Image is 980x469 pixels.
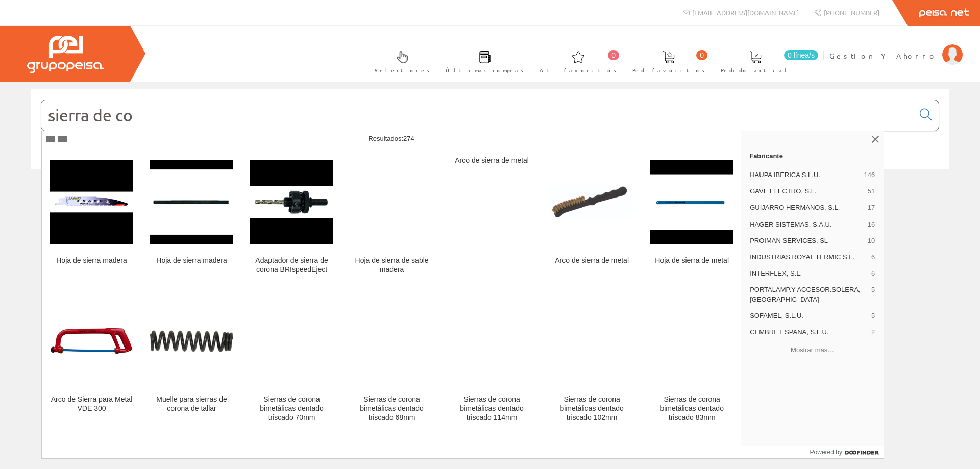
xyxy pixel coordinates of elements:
[608,50,619,60] span: 0
[350,395,433,423] div: Sierras de corona bimetálicas dentado triscado 68mm
[450,156,533,165] div: Arco de sierra de metal
[450,395,533,423] div: Sierras de corona bimetálicas dentado triscado 114mm
[784,50,818,60] span: 0 línea/s
[350,256,433,275] div: Hoja de sierra de sable madera
[750,285,867,304] span: PORTALAMP.Y ACCESOR.SOLERA, [GEOGRAPHIC_DATA]
[150,256,233,265] div: Hoja de sierra madera
[50,256,133,265] div: Hoja de sierra madera
[750,328,867,337] span: CEMBRE ESPAÑA, S.L.U.
[242,148,341,286] a: Adaptador de sierra de corona BRIspeedEject Adaptador de sierra de corona BRIspeedEject
[871,253,875,262] span: 6
[50,160,133,243] img: Hoja de sierra madera
[142,287,241,434] a: Muelle para sierras de corona de tallar Muelle para sierras de corona de tallar
[242,287,341,434] a: Sierras de corona bimetálicas dentado triscado 70mm Sierras de corona bimetálicas dentado triscad...
[871,285,875,304] span: 5
[871,311,875,320] span: 5
[871,269,875,278] span: 6
[368,135,414,142] span: Resultados:
[42,287,141,434] a: Arco de Sierra para Metal VDE 300 Arco de Sierra para Metal VDE 300
[250,256,333,275] div: Adaptador de sierra de corona BRIspeedEject
[42,148,141,286] a: Hoja de sierra madera Hoja de sierra madera
[442,148,542,286] a: Arco de sierra de metal
[632,65,705,76] span: Ped. favoritos
[550,256,633,265] div: Arco de sierra de metal
[375,65,430,76] span: Selectores
[31,182,949,191] div: © Grupo Peisa
[810,448,842,457] span: Powered by
[403,135,414,142] span: 274
[642,148,742,286] a: Hoja de sierra de metal Hoja de sierra de metal
[41,100,914,131] input: Buscar...
[50,327,133,355] img: Arco de Sierra para Metal VDE 300
[350,160,433,243] img: Hoja de sierra de sable madera
[642,287,742,434] a: Sierras de corona bimetálicas dentado triscado 83mm Sierras de corona bimetálicas dentado triscad...
[868,236,875,245] span: 10
[540,65,617,76] span: Art. favoritos
[868,203,875,212] span: 17
[650,395,733,423] div: Sierras de corona bimetálicas dentado triscado 83mm
[750,253,867,262] span: INDUSTRIAS ROYAL TERMIC S.L.
[150,300,233,383] img: Muelle para sierras de corona de tallar
[650,160,733,243] img: Hoja de sierra de metal
[250,300,333,383] img: Sierras de corona bimetálicas dentado triscado 70mm
[750,203,864,212] span: GUIJARRO HERMANOS, S.L.
[150,160,233,243] img: Hoja de sierra madera
[435,42,529,80] a: Últimas compras
[542,287,642,434] a: Sierras de corona bimetálicas dentado triscado 102mm Sierras de corona bimetálicas dentado trisca...
[550,395,633,423] div: Sierras de corona bimetálicas dentado triscado 102mm
[342,148,442,286] a: Hoja de sierra de sable madera Hoja de sierra de sable madera
[824,8,879,17] span: [PHONE_NUMBER]
[364,42,435,80] a: Selectores
[650,300,733,383] img: Sierras de corona bimetálicas dentado triscado 83mm
[650,256,733,265] div: Hoja de sierra de metal
[696,50,707,60] span: 0
[810,446,884,458] a: Powered by
[750,311,867,320] span: SOFAMEL, S.L.U.
[829,42,963,52] a: Gestion Y Ahorro
[150,395,233,413] div: Muelle para sierras de corona de tallar
[446,65,524,76] span: Últimas compras
[442,287,542,434] a: Sierras de corona bimetálicas dentado triscado 114mm Sierras de corona bimetálicas dentado trisca...
[750,187,864,196] span: GAVE ELECTRO, S.L.
[750,269,867,278] span: INTERFLEX, S.L.
[250,395,333,423] div: Sierras de corona bimetálicas dentado triscado 70mm
[550,300,633,383] img: Sierras de corona bimetálicas dentado triscado 102mm
[829,51,937,61] span: Gestion Y Ahorro
[745,341,879,358] button: Mostrar más…
[542,148,642,286] a: Arco de sierra de metal Arco de sierra de metal
[142,148,241,286] a: Hoja de sierra madera Hoja de sierra madera
[550,184,633,220] img: Arco de sierra de metal
[750,220,864,229] span: HAGER SISTEMAS, S.A.U.
[721,65,790,76] span: Pedido actual
[750,170,860,180] span: HAUPA IBERICA S.L.U.
[692,8,799,17] span: [EMAIL_ADDRESS][DOMAIN_NAME]
[868,220,875,229] span: 16
[741,147,884,164] a: Fabricante
[864,170,875,180] span: 146
[350,300,433,383] img: Sierras de corona bimetálicas dentado triscado 68mm
[250,160,333,243] img: Adaptador de sierra de corona BRIspeedEject
[342,287,442,434] a: Sierras de corona bimetálicas dentado triscado 68mm Sierras de corona bimetálicas dentado triscad...
[50,395,133,413] div: Arco de Sierra para Metal VDE 300
[450,300,533,383] img: Sierras de corona bimetálicas dentado triscado 114mm
[868,187,875,196] span: 51
[750,236,864,245] span: PROIMAN SERVICES, SL
[27,36,104,73] img: Grupo Peisa
[871,328,875,337] span: 2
